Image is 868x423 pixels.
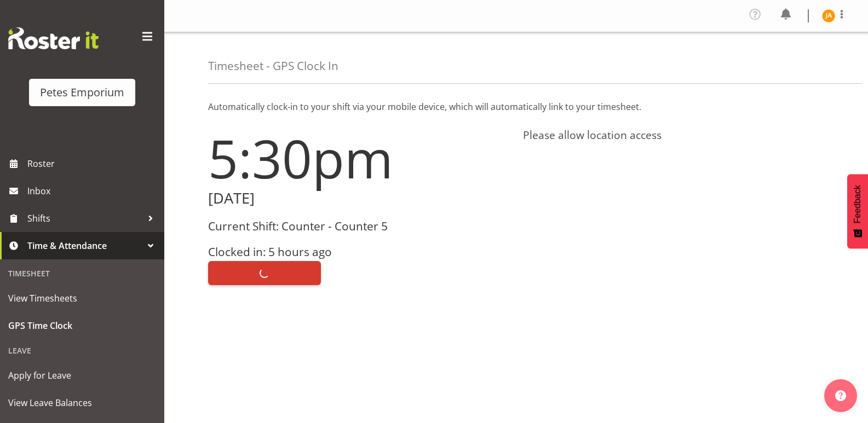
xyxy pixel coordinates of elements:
p: Automatically clock-in to your shift via your mobile device, which will automatically link to you... [208,100,824,113]
span: Apply for Leave [8,367,156,384]
a: View Timesheets [3,285,162,312]
span: Roster [27,155,159,172]
div: Leave [3,339,162,362]
button: Feedback - Show survey [847,174,868,248]
a: View Leave Balances [3,389,162,416]
span: Feedback [853,185,863,223]
img: jeseryl-armstrong10788.jpg [822,9,835,22]
h4: Please allow location access [523,129,825,142]
h2: [DATE] [208,190,510,207]
div: Petes Emporium [40,84,124,101]
a: GPS Time Clock [3,312,162,339]
span: GPS Time Clock [8,317,156,334]
span: Inbox [27,183,159,199]
img: Rosterit website logo [8,27,99,49]
a: Apply for Leave [3,362,162,389]
div: Timesheet [3,262,162,285]
span: View Timesheets [8,290,156,306]
h3: Clocked in: 5 hours ago [208,246,510,258]
h3: Current Shift: Counter - Counter 5 [208,220,510,233]
h1: 5:30pm [208,129,510,188]
img: help-xxl-2.png [835,390,846,401]
h4: Timesheet - GPS Clock In [208,60,338,72]
span: Shifts [27,210,142,227]
span: View Leave Balances [8,395,156,411]
span: Time & Attendance [27,237,142,254]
